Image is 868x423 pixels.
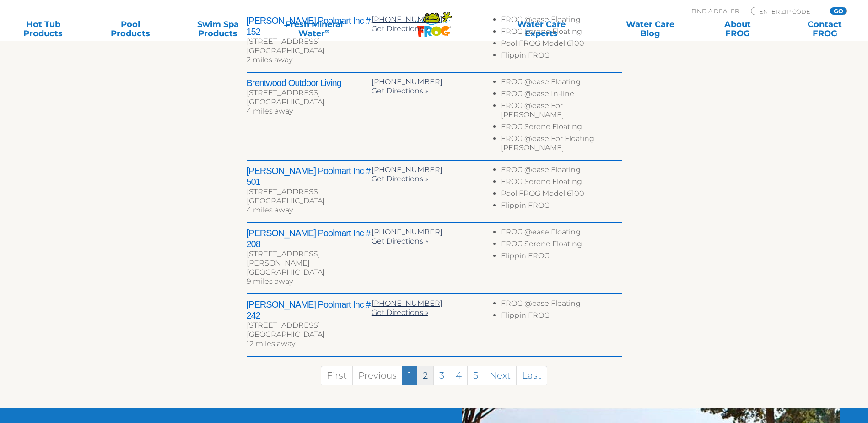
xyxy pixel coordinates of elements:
p: Find A Dealer [691,7,739,15]
a: Swim SpaProducts [184,20,252,38]
span: 9 miles away [247,277,293,286]
a: Water CareBlog [616,20,684,38]
div: [STREET_ADDRESS][PERSON_NAME] [247,249,372,268]
li: FROG Serene Floating [501,122,621,134]
a: Get Directions » [372,237,428,245]
div: [GEOGRAPHIC_DATA] [247,98,372,107]
li: Pool FROG Model 6100 [501,189,621,201]
li: FROG @ease Floating [501,228,621,239]
a: [PHONE_NUMBER] [372,228,442,236]
li: Flippin FROG [501,311,621,323]
span: 4 miles away [247,107,293,115]
div: [STREET_ADDRESS] [247,37,372,46]
li: Flippin FROG [501,251,621,263]
li: FROG Serene Floating [501,239,621,251]
a: Last [516,366,547,385]
div: [GEOGRAPHIC_DATA] [247,268,372,277]
li: Flippin FROG [501,51,621,63]
a: Get Directions » [372,24,428,33]
a: [PHONE_NUMBER] [372,165,442,174]
a: First [321,366,353,385]
li: Flippin FROG [501,201,621,213]
a: 2 [417,366,434,385]
li: FROG Serene Floating [501,177,621,189]
li: FROG Serene Floating [501,27,621,39]
a: AboutFROG [703,20,771,38]
a: ContactFROG [791,20,859,38]
span: 4 miles away [247,206,293,214]
div: [GEOGRAPHIC_DATA] [247,196,372,206]
a: 5 [467,366,484,385]
a: Hot TubProducts [9,20,77,38]
a: 3 [433,366,450,385]
a: Get Directions » [372,308,428,317]
h2: [PERSON_NAME] Poolmart Inc # 242 [247,299,372,321]
a: Get Directions » [372,87,428,95]
li: FROG @ease Floating [501,15,621,27]
h2: [PERSON_NAME] Poolmart Inc # 501 [247,165,372,187]
li: FROG @ease Floating [501,299,621,311]
li: Pool FROG Model 6100 [501,39,621,51]
a: Previous [352,366,403,385]
span: 12 miles away [247,339,295,348]
li: FROG @ease Floating [501,165,621,177]
a: PoolProducts [97,20,165,38]
li: FROG @ease Floating [501,77,621,89]
div: [STREET_ADDRESS] [247,187,372,196]
li: FROG @ease In-line [501,89,621,101]
a: 4 [450,366,468,385]
h2: [PERSON_NAME] Poolmart Inc # 208 [247,228,372,249]
input: Zip Code Form [758,7,820,15]
a: Next [484,366,517,385]
a: [PHONE_NUMBER] [372,299,442,308]
a: [PHONE_NUMBER] [372,15,442,24]
a: Get Directions » [372,174,428,183]
h2: [PERSON_NAME] Poolmart Inc # 152 [247,15,372,37]
input: GO [830,7,846,15]
li: FROG @ease For Floating [PERSON_NAME] [501,134,621,155]
div: [GEOGRAPHIC_DATA] [247,330,372,339]
span: 2 miles away [247,55,292,64]
a: 1 [402,366,417,385]
li: FROG @ease For [PERSON_NAME] [501,101,621,122]
h2: Brentwood Outdoor Living [247,77,372,88]
div: [STREET_ADDRESS] [247,88,372,98]
a: [PHONE_NUMBER] [372,77,442,86]
div: [STREET_ADDRESS] [247,321,372,330]
div: [GEOGRAPHIC_DATA] [247,46,372,55]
